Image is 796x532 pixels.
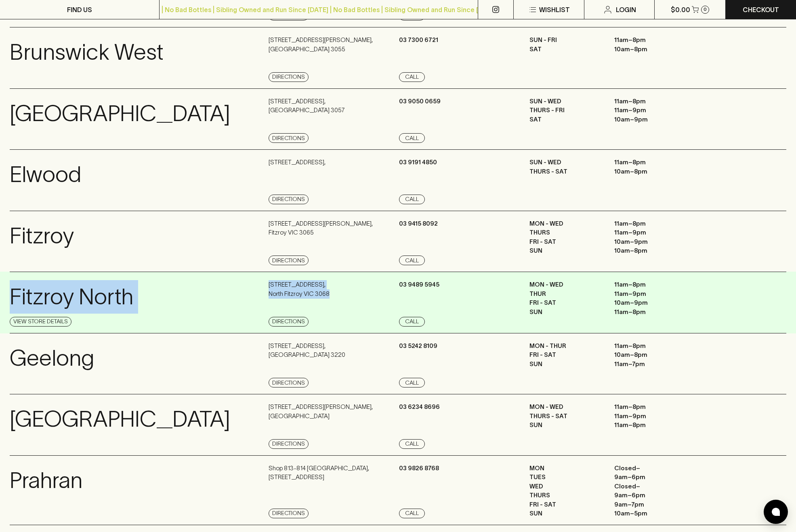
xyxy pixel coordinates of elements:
[529,280,602,289] p: MON - WED
[269,439,309,449] a: Directions
[529,106,602,115] p: THURS - FRI
[614,158,687,167] p: 11am – 8pm
[529,97,602,106] p: SUN - WED
[614,341,687,351] p: 11am – 8pm
[10,341,94,375] p: Geelong
[529,491,602,500] p: THURS
[399,402,440,412] p: 03 6234 8696
[614,219,687,228] p: 11am – 8pm
[10,317,71,327] a: View Store Details
[399,464,439,473] p: 03 9826 8768
[529,289,602,299] p: THUR
[614,464,687,473] p: Closed –
[529,341,602,351] p: MON - THUR
[399,256,425,265] a: Call
[10,464,82,497] p: Prahran
[616,5,636,15] p: Login
[614,237,687,247] p: 10am – 9pm
[399,11,425,21] a: Call
[614,509,687,518] p: 10am – 5pm
[614,491,687,500] p: 9am – 6pm
[269,36,373,54] p: [STREET_ADDRESS][PERSON_NAME] , [GEOGRAPHIC_DATA] 3055
[399,133,425,143] a: Call
[614,228,687,237] p: 11am – 9pm
[614,36,687,45] p: 11am – 8pm
[614,421,687,430] p: 11am – 8pm
[743,5,779,15] p: Checkout
[269,219,373,237] p: [STREET_ADDRESS][PERSON_NAME] , Fitzroy VIC 3065
[399,158,437,167] p: 03 9191 4850
[529,308,602,317] p: SUN
[269,402,373,421] p: [STREET_ADDRESS][PERSON_NAME] , [GEOGRAPHIC_DATA]
[399,72,425,82] a: Call
[614,115,687,124] p: 10am – 9pm
[10,402,230,436] p: [GEOGRAPHIC_DATA]
[529,115,602,124] p: SAT
[269,72,309,82] a: Directions
[269,464,369,482] p: Shop 813-814 [GEOGRAPHIC_DATA] , [STREET_ADDRESS]
[529,500,602,509] p: FRI - SAT
[772,508,780,516] img: bubble-icon
[269,97,345,115] p: [STREET_ADDRESS] , [GEOGRAPHIC_DATA] 3057
[614,106,687,115] p: 11am – 9pm
[614,473,687,482] p: 9am – 6pm
[614,97,687,106] p: 11am – 8pm
[614,45,687,54] p: 10am – 8pm
[399,97,441,106] p: 03 9050 0659
[614,308,687,317] p: 11am – 8pm
[399,195,425,204] a: Call
[614,298,687,308] p: 10am – 9pm
[529,464,602,473] p: MON
[529,350,602,360] p: FRI - SAT
[529,360,602,369] p: SUN
[614,412,687,421] p: 11am – 9pm
[399,439,425,449] a: Call
[399,378,425,387] a: Call
[529,509,602,518] p: SUN
[529,36,602,45] p: SUN - FRI
[529,412,602,421] p: THURS - SAT
[10,158,81,191] p: Elwood
[269,195,309,204] a: Directions
[529,158,602,167] p: SUN - WED
[529,298,602,308] p: FRI - SAT
[614,246,687,256] p: 10am – 8pm
[671,5,690,15] p: $0.00
[67,5,92,15] p: FIND US
[10,280,133,314] p: Fitzroy North
[529,219,602,228] p: MON - WED
[529,246,602,256] p: SUN
[10,36,164,69] p: Brunswick West
[529,402,602,412] p: MON - WED
[614,402,687,412] p: 11am – 8pm
[269,317,309,327] a: Directions
[269,378,309,387] a: Directions
[269,158,326,167] p: [STREET_ADDRESS] ,
[269,509,309,518] a: Directions
[399,317,425,327] a: Call
[614,482,687,491] p: Closed –
[614,360,687,369] p: 11am – 7pm
[529,473,602,482] p: TUES
[614,280,687,289] p: 11am – 8pm
[529,45,602,54] p: SAT
[614,289,687,299] p: 11am – 9pm
[529,167,602,176] p: THURS - SAT
[614,500,687,509] p: 9am – 7pm
[614,167,687,176] p: 10am – 8pm
[529,228,602,237] p: THURS
[399,509,425,518] a: Call
[269,133,309,143] a: Directions
[399,280,439,289] p: 03 9489 5945
[269,280,330,298] p: [STREET_ADDRESS] , North Fitzroy VIC 3068
[10,219,74,253] p: Fitzroy
[269,341,345,360] p: [STREET_ADDRESS] , [GEOGRAPHIC_DATA] 3220
[399,341,437,351] p: 03 5242 8109
[529,237,602,247] p: FRI - SAT
[614,350,687,360] p: 10am – 8pm
[269,11,309,21] a: Directions
[399,219,438,228] p: 03 9415 8092
[529,421,602,430] p: SUN
[704,7,707,12] p: 0
[269,256,309,265] a: Directions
